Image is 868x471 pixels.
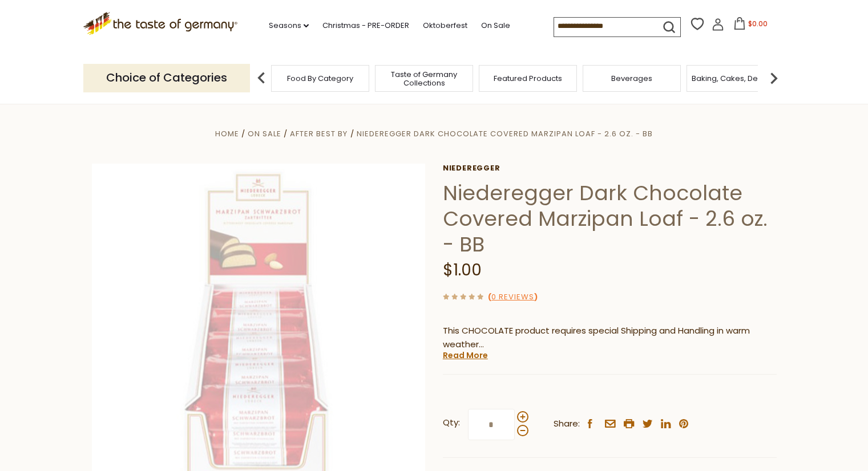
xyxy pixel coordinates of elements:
[250,67,273,90] img: previous arrow
[443,324,777,352] p: This CHOCOLATE product requires special Shipping and Handling in warm weather
[611,74,652,83] a: Beverages
[488,291,538,302] span: ( )
[322,19,409,32] a: Christmas - PRE-ORDER
[248,128,281,139] a: On Sale
[443,350,488,361] a: Read More
[443,164,777,173] a: Niederegger
[378,70,470,87] a: Taste of Germany Collections
[468,409,515,440] input: Qty:
[481,19,510,32] a: On Sale
[726,17,775,34] button: $0.00
[287,74,353,83] a: Food By Category
[692,74,780,83] a: Baking, Cakes, Desserts
[83,64,250,92] p: Choice of Categories
[491,291,534,303] a: 0 Reviews
[762,67,785,90] img: next arrow
[215,128,239,139] a: Home
[554,417,580,431] span: Share:
[443,416,460,430] strong: Qty:
[269,19,309,32] a: Seasons
[357,128,653,139] a: Niederegger Dark Chocolate Covered Marzipan Loaf - 2.6 oz. - BB
[290,128,348,139] a: After Best By
[443,259,482,281] span: $1.00
[748,19,768,29] span: $0.00
[423,19,467,32] a: Oktoberfest
[494,74,562,83] a: Featured Products
[443,180,777,257] h1: Niederegger Dark Chocolate Covered Marzipan Loaf - 2.6 oz. - BB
